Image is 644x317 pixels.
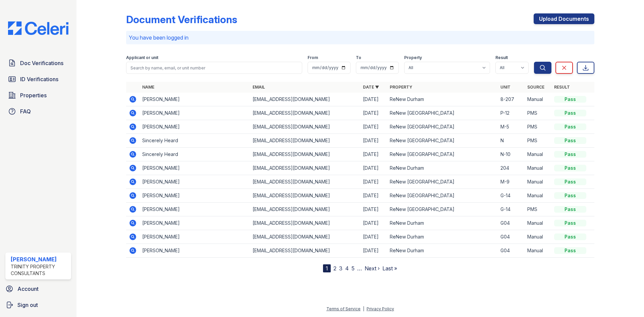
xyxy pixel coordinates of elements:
td: ReNew [GEOGRAPHIC_DATA] [387,134,497,148]
td: [PERSON_NAME] [140,120,250,134]
td: P-12 [498,106,525,120]
td: [DATE] [360,203,387,216]
div: Pass [554,151,586,158]
td: ReNew [GEOGRAPHIC_DATA] [387,106,497,120]
div: Trinity Property Consultants [11,263,68,277]
td: Manual [525,148,551,161]
span: FAQ [20,107,31,115]
span: Properties [20,91,47,99]
td: ReNew [GEOGRAPHIC_DATA] [387,203,497,216]
span: ID Verifications [20,75,58,83]
td: [DATE] [360,244,387,258]
td: [EMAIL_ADDRESS][DOMAIN_NAME] [250,230,360,244]
label: To [356,55,361,60]
td: Manual [525,175,551,189]
td: PMS [525,120,551,134]
a: Email [253,85,265,90]
img: CE_Logo_Blue-a8612792a0a2168367f1c8372b55b34899dd931a85d93a1a3d3e32e68fde9ad4.png [3,21,74,35]
td: Manual [525,161,551,175]
td: ReNew Durham [387,230,497,244]
td: [EMAIL_ADDRESS][DOMAIN_NAME] [250,134,360,148]
a: Property [390,85,412,90]
td: [DATE] [360,230,387,244]
div: Pass [554,178,586,185]
a: ID Verifications [5,72,71,86]
td: [DATE] [360,120,387,134]
td: N [498,134,525,148]
div: Pass [554,220,586,226]
a: FAQ [5,105,71,118]
td: [EMAIL_ADDRESS][DOMAIN_NAME] [250,244,360,258]
div: 1 [323,264,331,272]
div: Pass [554,96,586,103]
td: [EMAIL_ADDRESS][DOMAIN_NAME] [250,106,360,120]
td: [EMAIL_ADDRESS][DOMAIN_NAME] [250,93,360,106]
td: [DATE] [360,93,387,106]
td: Sincerely Heard [140,134,250,148]
a: Unit [500,85,511,90]
div: Document Verifications [126,13,237,25]
td: [DATE] [360,134,387,148]
td: [PERSON_NAME] [140,189,250,203]
a: Account [3,282,74,296]
span: Sign out [17,301,38,309]
a: Source [527,85,544,90]
a: Upload Documents [534,13,594,24]
a: 2 [333,265,336,272]
a: Last » [382,265,397,272]
td: ReNew [GEOGRAPHIC_DATA] [387,189,497,203]
td: ReNew Durham [387,93,497,106]
td: Sincerely Heard [140,148,250,161]
div: Pass [554,233,586,240]
td: [PERSON_NAME] [140,244,250,258]
td: PMS [525,106,551,120]
td: [DATE] [360,189,387,203]
a: Result [554,85,570,90]
td: [DATE] [360,175,387,189]
td: [EMAIL_ADDRESS][DOMAIN_NAME] [250,203,360,216]
a: Privacy Policy [367,306,394,311]
a: Sign out [3,298,74,312]
label: From [308,55,318,60]
a: Date ▼ [363,85,379,90]
td: ReNew [GEOGRAPHIC_DATA] [387,175,497,189]
td: [PERSON_NAME] [140,203,250,216]
td: ReNew [GEOGRAPHIC_DATA] [387,120,497,134]
td: 8-207 [498,93,525,106]
a: 5 [352,265,355,272]
td: 204 [498,161,525,175]
td: [EMAIL_ADDRESS][DOMAIN_NAME] [250,120,360,134]
a: Doc Verifications [5,56,71,70]
td: Manual [525,189,551,203]
td: G-14 [498,203,525,216]
span: … [357,264,362,272]
td: ReNew Durham [387,216,497,230]
td: M-5 [498,120,525,134]
a: 4 [345,265,349,272]
td: [DATE] [360,216,387,230]
td: [PERSON_NAME] [140,230,250,244]
td: [EMAIL_ADDRESS][DOMAIN_NAME] [250,189,360,203]
label: Result [495,55,508,60]
label: Property [404,55,422,60]
td: [PERSON_NAME] [140,161,250,175]
a: Terms of Service [326,306,361,311]
td: Manual [525,230,551,244]
td: PMS [525,203,551,216]
div: | [363,306,364,311]
div: Pass [554,192,586,199]
td: G04 [498,230,525,244]
td: [PERSON_NAME] [140,216,250,230]
div: Pass [554,206,586,213]
td: [EMAIL_ADDRESS][DOMAIN_NAME] [250,216,360,230]
td: Manual [525,216,551,230]
td: [PERSON_NAME] [140,175,250,189]
td: [DATE] [360,161,387,175]
td: [EMAIL_ADDRESS][DOMAIN_NAME] [250,175,360,189]
p: You have been logged in [129,34,592,42]
td: [EMAIL_ADDRESS][DOMAIN_NAME] [250,148,360,161]
td: G04 [498,216,525,230]
td: [PERSON_NAME] [140,93,250,106]
td: [PERSON_NAME] [140,106,250,120]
